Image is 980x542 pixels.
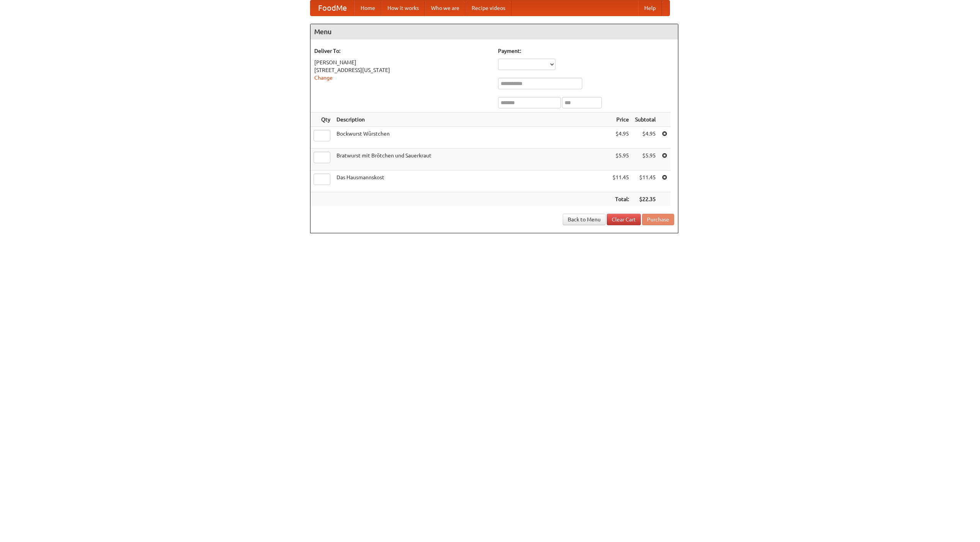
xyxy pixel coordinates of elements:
[609,192,632,206] th: Total:
[609,170,632,192] td: $11.45
[354,0,381,16] a: Home
[607,214,641,225] a: Clear Cart
[310,113,333,127] th: Qty
[333,113,609,127] th: Description
[381,0,425,16] a: How it works
[310,24,678,39] h4: Menu
[310,0,354,16] a: FoodMe
[333,170,609,192] td: Das Hausmannskost
[563,214,606,225] a: Back to Menu
[609,113,632,127] th: Price
[609,127,632,149] td: $4.95
[314,47,490,55] h5: Deliver To:
[465,0,511,16] a: Recipe videos
[632,127,659,149] td: $4.95
[632,192,659,206] th: $22.35
[314,75,333,81] a: Change
[609,149,632,170] td: $5.95
[314,59,490,66] div: [PERSON_NAME]
[333,149,609,170] td: Bratwurst mit Brötchen und Sauerkraut
[632,170,659,192] td: $11.45
[314,66,490,74] div: [STREET_ADDRESS][US_STATE]
[498,47,674,55] h5: Payment:
[425,0,465,16] a: Who we are
[632,149,659,170] td: $5.95
[333,127,609,149] td: Bockwurst Würstchen
[638,0,662,16] a: Help
[632,113,659,127] th: Subtotal
[642,214,674,225] button: Purchase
